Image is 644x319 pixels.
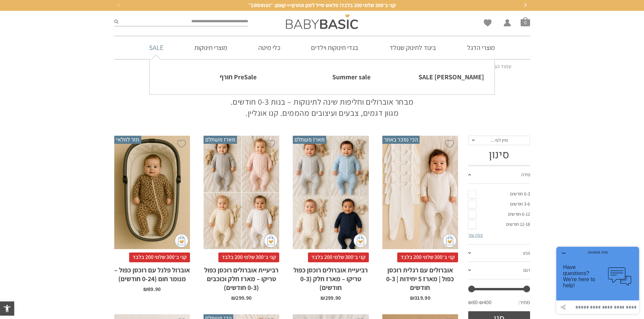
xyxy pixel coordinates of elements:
[293,136,326,144] span: מארז משתלם
[308,252,369,262] span: קני ב־300 שלמי 200 בלבד
[468,219,530,230] a: 12-18 חודשים
[379,36,446,59] a: ביגוד לתינוק שנולד
[457,36,505,59] a: מוצרי הדגל
[490,137,508,143] span: מיין לפי…
[204,136,279,301] a: מארז משתלם רביעיית אוברולים רוכסן כפול טריקו - מארז חלק וכוכבים (0-3 חודשים) קני ב־300 שלמי 200 ב...
[468,189,530,199] a: 0-3 חודשים
[468,166,530,184] a: מידה
[468,232,483,238] a: צפה עוד
[468,199,530,209] a: 3-6 חודשים
[554,244,642,317] iframe: פותח יישומון שאפשר לשוחח בו בצ'אט עם אחד הנציגים שלנו
[382,262,458,292] h2: אוברולים עם רגלית רוכסן כפול | מארז 5 יחידות | 0-3 חודשים
[231,294,236,301] span: ₪
[184,36,237,59] a: מוצרי תינוקות
[382,136,420,144] span: הכי נמכר באתר
[468,299,479,306] span: ₪80
[248,36,290,59] a: כלי מיטה
[410,294,430,301] bdi: 319.90
[264,234,278,247] img: cat-mini-atc.png
[521,17,530,26] span: סל קניות
[484,19,492,26] a: Wishlist
[160,70,257,84] a: PreSale חורף
[293,262,368,292] h2: רביעיית אוברולים רוכסן כפול טריקו – מארז חלק (0-3 חודשים)
[114,136,190,292] a: חזר למלאי אוברול פלנל עם רוכסן כפול - מנומר חום (0-24 חודשים) קני ב־300 שלמי 200 בלבדאוברול פלנל ...
[143,286,148,293] span: ₪
[204,136,237,144] span: מארז משתלם
[468,262,530,280] a: דגם
[382,136,458,301] a: הכי נמכר באתר אוברולים עם רגלית רוכסן כפול | מארז 5 יחידות | 0-3 חודשים קני ב־300 שלמי 200 בלבדאו...
[468,297,530,311] div: מחיר: —
[397,252,458,262] span: קני ב־300 שלמי 200 בלבד
[114,136,141,144] span: חזר למלאי
[301,36,368,59] a: בגדי תינוקות וילדים
[204,262,279,292] h2: רביעיית אוברולים רוכסן כפול טריקו – מארז חלק וכוכבים (0-3 חודשים)
[468,149,530,161] h3: סינון
[320,294,325,301] span: ₪
[484,19,492,29] span: Wishlist
[521,17,530,26] a: סל קניות0
[129,252,190,262] span: קני ב־300 שלמי 200 בלבד
[133,63,511,70] nav: Breadcrumb
[443,234,456,247] img: cat-mini-atc.png
[139,36,173,59] a: SALE
[479,299,492,306] span: ₪400
[286,14,358,29] img: Baby Basic בגדי תינוקות וילדים אונליין
[293,136,368,301] a: מארז משתלם רביעיית אוברולים רוכסן כפול טריקו - מארז חלק (0-3 חודשים) קני ב־300 שלמי 200 בלבדרביעי...
[273,70,370,84] a: Summer sale
[248,2,396,9] span: קני ב־300 שלמי 200 בלבד! פלאש סייל לזמן אחרון>> קופון: ״הנחה100״
[520,0,530,10] button: Next
[121,2,523,9] a: קני ב־300 שלמי 200 בלבד! פלאש סייל לזמן אחרון>> קופון: ״הנחה100״
[114,262,190,283] h2: אוברול פלנל עם רוכסן כפול – מנומר חום (0-24 חודשים)
[143,286,161,293] bdi: 89.90
[468,209,530,219] a: 6-12 חודשים
[468,245,530,262] a: צבע
[354,234,367,247] img: cat-mini-atc.png
[387,70,484,84] a: [PERSON_NAME] SALE
[226,96,419,119] p: מבחר אוברולים וחליפות שינה לתינוקות – בנות 0-3 חודשים. מגוון דגמים, צבעים ועיצובים מהממים. קנו או...
[410,294,414,301] span: ₪
[175,234,188,247] img: cat-mini-atc.png
[320,294,341,301] bdi: 299.90
[489,63,511,70] a: עמוד הבית
[231,294,252,301] bdi: 299.90
[218,252,279,262] span: קני ב־300 שלמי 200 בלבד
